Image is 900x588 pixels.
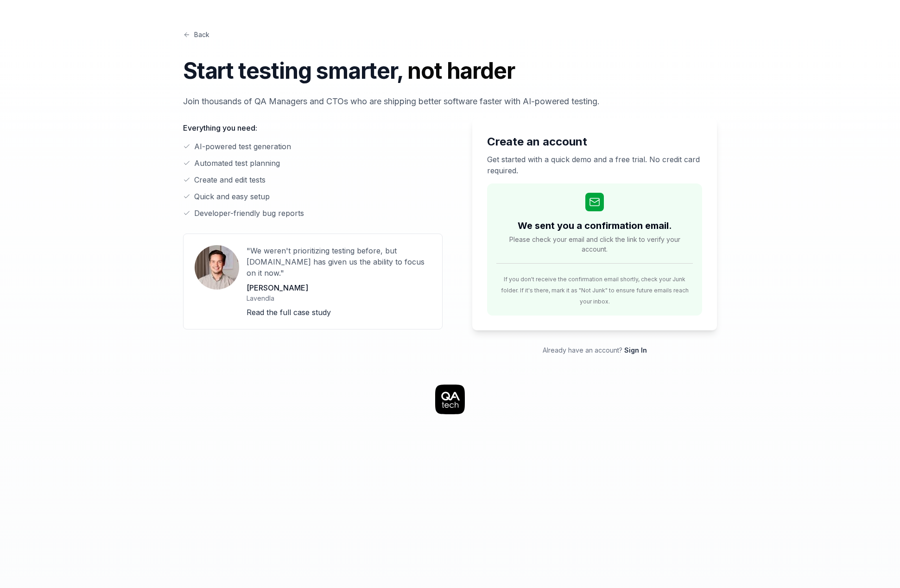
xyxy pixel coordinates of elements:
[183,191,443,202] li: Quick and easy setup
[487,133,702,150] h2: Create an account
[247,245,431,278] p: "We weren't prioritizing testing before, but [DOMAIN_NAME] has given us the ability to focus on i...
[183,174,443,185] li: Create and edit tests
[183,208,443,219] li: Developer-friendly bug reports
[195,245,239,290] img: User avatar
[183,30,209,39] a: Back
[247,282,431,293] p: [PERSON_NAME]
[487,154,702,176] p: Get started with a quick demo and a free trial. No credit card required.
[501,276,689,305] span: If you don't receive the confirmation email shortly, check your Junk folder. If it's there, mark ...
[183,95,717,107] p: Join thousands of QA Managers and CTOs who are shipping better software faster with AI-powered te...
[472,345,717,355] p: Already have an account?
[183,122,443,133] p: Everything you need:
[183,54,717,88] h1: Start testing smarter,
[518,219,672,233] h2: We sent you a confirmation email.
[496,234,693,254] span: Please check your email and click the link to verify your account.
[624,346,647,354] a: Sign In
[183,158,443,169] li: Automated test planning
[183,141,443,152] li: AI-powered test generation
[247,308,331,317] a: Read the full case study
[407,57,514,84] span: not harder
[247,293,431,303] p: Lavendla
